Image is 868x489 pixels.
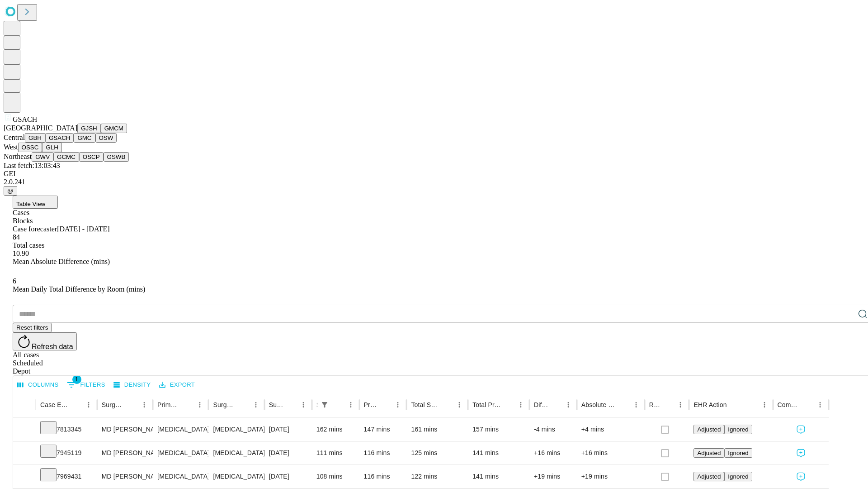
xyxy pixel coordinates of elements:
[411,441,463,465] div: 125 mins
[316,441,355,465] div: 111 mins
[53,152,79,162] button: GCMC
[15,378,61,392] button: Select columns
[13,323,52,332] button: Reset filters
[440,398,453,411] button: Sort
[549,398,562,411] button: Sort
[269,465,307,488] div: [DATE]
[95,133,117,143] button: OSW
[724,448,752,458] button: Ignored
[581,465,640,488] div: +19 mins
[40,418,93,441] div: 7813345
[32,343,73,350] span: Refresh data
[379,398,392,411] button: Sort
[453,398,466,411] button: Menu
[13,277,16,285] span: 6
[111,378,153,392] button: Density
[674,398,687,411] button: Menu
[79,152,104,162] button: OSCP
[758,398,771,411] button: Menu
[213,401,236,408] div: Surgery Name
[213,465,259,488] div: [MEDICAL_DATA]
[13,241,44,249] span: Total cases
[581,418,640,441] div: +4 mins
[534,441,572,465] div: +16 mins
[697,450,721,456] span: Adjusted
[617,398,630,411] button: Sort
[693,401,726,408] div: EHR Action
[4,124,77,132] span: [GEOGRAPHIC_DATA]
[364,441,402,465] div: 116 mins
[801,398,814,411] button: Sort
[4,143,18,151] span: West
[4,178,864,186] div: 2.0.241
[102,418,148,441] div: MD [PERSON_NAME] [PERSON_NAME]
[724,472,752,481] button: Ignored
[502,398,514,411] button: Sort
[411,418,463,441] div: 161 mins
[72,375,81,384] span: 1
[316,418,355,441] div: 162 mins
[13,258,110,265] span: Mean Absolute Difference (mins)
[581,401,616,408] div: Absolute Difference
[13,196,58,209] button: Table View
[534,418,572,441] div: -4 mins
[157,465,204,488] div: [MEDICAL_DATA]
[16,201,45,207] span: Table View
[728,426,748,433] span: Ignored
[237,398,250,411] button: Sort
[13,225,57,233] span: Case forecaster
[18,143,42,152] button: OSSC
[157,441,204,465] div: [MEDICAL_DATA]
[13,115,37,123] span: GSACH
[392,398,404,411] button: Menu
[13,249,29,257] span: 10.90
[814,398,826,411] button: Menu
[364,465,402,488] div: 116 mins
[40,401,69,408] div: Case Epic Id
[728,398,741,411] button: Sort
[193,398,206,411] button: Menu
[45,133,74,143] button: GSACH
[364,401,378,408] div: Predicted In Room Duration
[213,418,259,441] div: [MEDICAL_DATA] REPAIR [MEDICAL_DATA] INITIAL
[157,401,180,408] div: Primary Service
[693,448,724,458] button: Adjusted
[77,124,101,133] button: GJSH
[4,170,864,178] div: GEI
[4,162,60,169] span: Last fetch: 13:03:43
[364,418,402,441] div: 147 mins
[269,441,307,465] div: [DATE]
[18,422,31,438] button: Expand
[18,469,31,485] button: Expand
[697,426,721,433] span: Adjusted
[297,398,310,411] button: Menu
[7,187,14,194] span: @
[102,465,148,488] div: MD [PERSON_NAME] [PERSON_NAME]
[82,398,95,411] button: Menu
[630,398,642,411] button: Menu
[332,398,344,411] button: Sort
[102,441,148,465] div: MD [PERSON_NAME] [PERSON_NAME]
[4,153,32,160] span: Northeast
[125,398,138,411] button: Sort
[534,401,548,408] div: Difference
[32,152,53,162] button: GWV
[411,401,439,408] div: Total Scheduled Duration
[724,425,752,434] button: Ignored
[728,450,748,456] span: Ignored
[25,133,45,143] button: GBH
[40,441,93,465] div: 7945119
[562,398,575,411] button: Menu
[472,401,501,408] div: Total Predicted Duration
[181,398,193,411] button: Sort
[269,418,307,441] div: [DATE]
[74,133,95,143] button: GMC
[4,134,25,141] span: Central
[4,186,17,196] button: @
[18,446,31,461] button: Expand
[42,143,61,152] button: GLH
[65,378,108,392] button: Show filters
[13,233,20,241] span: 84
[138,398,151,411] button: Menu
[157,378,197,392] button: Export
